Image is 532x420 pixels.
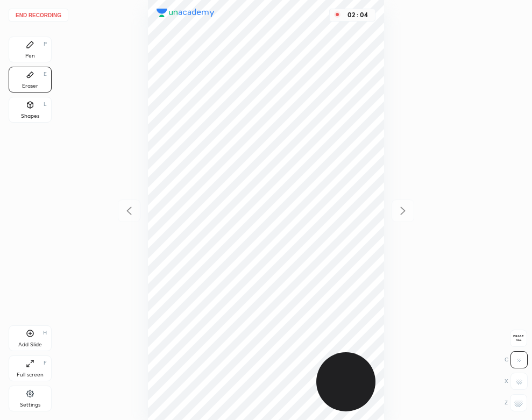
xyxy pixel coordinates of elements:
[20,402,40,408] div: Settings
[505,351,528,368] div: C
[345,11,371,19] div: 02 : 04
[22,83,38,89] div: Eraser
[44,72,47,77] div: E
[18,342,42,347] div: Add Slide
[9,9,68,22] button: End recording
[157,9,215,17] img: logo.38c385cc.svg
[510,334,527,342] span: Erase all
[505,373,528,390] div: X
[44,360,47,366] div: F
[21,113,39,119] div: Shapes
[25,53,35,59] div: Pen
[44,41,47,47] div: P
[17,372,44,378] div: Full screen
[44,102,47,107] div: L
[505,394,527,411] div: Z
[43,330,47,336] div: H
